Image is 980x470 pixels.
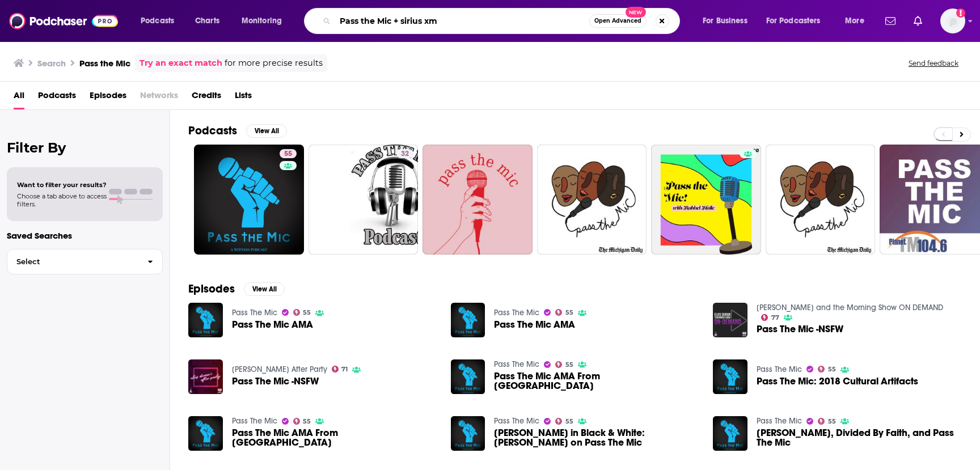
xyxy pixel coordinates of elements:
a: 77 [761,314,779,321]
a: Pass The Mic AMA From Dallas [232,428,437,447]
img: Pass The Mic -NSFW [713,303,747,337]
a: 71 [332,366,348,372]
h2: Episodes [188,282,235,296]
span: Logged in as jenc9678 [940,9,965,33]
span: Networks [140,86,178,109]
h2: Filter By [7,139,163,156]
a: Credits [192,86,221,109]
span: Pass The Mic AMA From [GEOGRAPHIC_DATA] [232,428,437,447]
button: Show profile menu [940,9,965,33]
a: Pass The Mic AMA [494,320,575,329]
a: 32 [309,145,419,255]
a: Pass The Mic [757,365,802,374]
a: Show notifications dropdown [881,11,900,31]
span: 55 [828,367,836,372]
span: Choose a tab above to access filters. [17,192,107,208]
span: 55 [565,419,573,424]
a: Elvis Duran's After Party [232,365,327,374]
span: Open Advanced [594,18,641,24]
button: open menu [234,12,297,30]
span: 55 [284,149,292,160]
a: Pass The Mic: 2018 Cultural Artifacts [757,376,918,386]
a: Charts [188,12,226,30]
span: More [845,13,864,29]
button: Send feedback [905,58,962,68]
span: New [626,7,646,18]
button: open menu [759,12,837,30]
img: Podchaser - Follow, Share and Rate Podcasts [9,10,118,32]
span: Pass The Mic AMA From [GEOGRAPHIC_DATA] [494,371,699,391]
img: User Profile [940,9,965,33]
h3: Pass the Mic [79,58,130,69]
span: 32 [401,149,409,160]
img: Pass The Mic AMA [451,303,485,337]
span: Monitoring [242,13,282,29]
img: Colin in Black & White: Jaden Michael on Pass The Mic [451,416,485,451]
a: Pass The Mic AMA From NYC [494,371,699,391]
a: Pass The Mic -NSFW [232,376,319,386]
a: Pass The Mic -NSFW [757,324,843,334]
a: All [14,86,24,109]
button: open menu [695,12,762,30]
img: Pass The Mic -NSFW [188,359,223,394]
img: Michael Emerson, Divided By Faith, and Pass The Mic [713,416,747,451]
img: Pass The Mic: 2018 Cultural Artifacts [713,359,747,394]
a: 55 [555,309,573,316]
span: Select [7,258,138,265]
button: open menu [133,12,189,30]
a: Pass The Mic AMA [232,320,313,329]
span: 55 [303,310,311,315]
img: Pass The Mic AMA From NYC [451,359,485,394]
img: Pass The Mic AMA From Dallas [188,416,223,451]
span: Charts [195,13,219,29]
a: PodcastsView All [188,124,287,138]
span: [PERSON_NAME] in Black & White: [PERSON_NAME] on Pass The Mic [494,428,699,447]
a: Pass The Mic [494,416,539,426]
button: View All [246,124,287,138]
button: View All [244,282,285,296]
a: 55 [818,366,836,372]
a: Try an exact match [140,57,222,70]
span: Want to filter your results? [17,181,107,189]
img: Pass The Mic AMA [188,303,223,337]
button: Open AdvancedNew [589,14,647,28]
a: Elvis Duran and the Morning Show ON DEMAND [757,303,943,312]
span: 55 [303,419,311,424]
a: Podcasts [38,86,76,109]
a: Pass The Mic [232,308,277,317]
a: 55 [555,361,573,368]
h3: Search [37,58,66,69]
a: 55 [293,309,311,316]
a: Episodes [90,86,126,109]
span: For Podcasters [766,13,821,29]
h2: Podcasts [188,124,237,138]
a: Pass The Mic [494,359,539,369]
a: Colin in Black & White: Jaden Michael on Pass The Mic [494,428,699,447]
a: Lists [235,86,252,109]
a: Pass The Mic [232,416,277,426]
span: For Business [703,13,747,29]
a: EpisodesView All [188,282,285,296]
input: Search podcasts, credits, & more... [335,12,589,30]
span: 55 [565,362,573,367]
div: Search podcasts, credits, & more... [315,8,691,34]
a: Michael Emerson, Divided By Faith, and Pass The Mic [757,428,962,447]
a: 55 [280,149,297,158]
svg: Add a profile image [956,9,965,18]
